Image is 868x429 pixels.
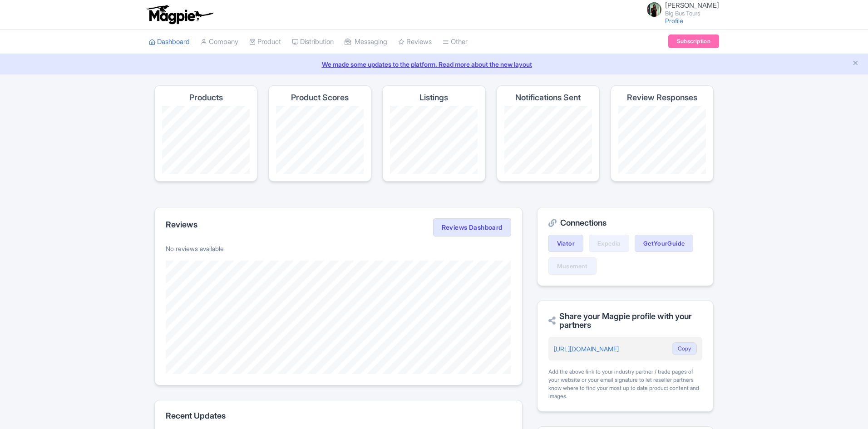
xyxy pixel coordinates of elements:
img: logo-ab69f6fb50320c5b225c76a69d11143b.png [144,5,215,25]
a: Subscription [668,35,719,48]
div: Add the above link to your industry partner / trade pages of your website or your email signature... [548,368,702,400]
a: Profile [665,17,683,25]
a: Reviews [398,30,432,54]
img: guwzfdpzskbxeh7o0zzr.jpg [647,2,661,17]
button: Copy [672,342,697,355]
a: Distribution [292,30,334,54]
h2: Reviews [166,220,197,229]
a: Other [443,30,468,54]
a: Dashboard [149,30,190,54]
h4: Notifications Sent [515,93,581,102]
a: Viator [548,235,583,252]
h2: Connections [548,218,702,227]
small: Big Bus Tours [665,10,719,16]
a: Company [201,30,238,54]
span: [PERSON_NAME] [665,1,719,10]
h2: Recent Updates [166,411,511,420]
a: Musement [548,257,597,275]
h4: Listings [419,93,448,102]
a: Expedia [589,235,629,252]
h2: Share your Magpie profile with your partners [548,312,702,330]
a: [URL][DOMAIN_NAME] [554,345,619,353]
a: GetYourGuide [635,235,694,252]
a: Reviews Dashboard [433,218,511,237]
p: No reviews available [166,244,511,253]
a: Messaging [345,30,387,54]
h4: Product Scores [291,93,349,102]
a: Product [249,30,281,54]
h4: Review Responses [627,93,697,102]
a: We made some updates to the platform. Read more about the new layout [5,59,863,69]
h4: Products [189,93,223,102]
a: [PERSON_NAME] Big Bus Tours [641,2,719,16]
button: Close announcement [852,59,859,69]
